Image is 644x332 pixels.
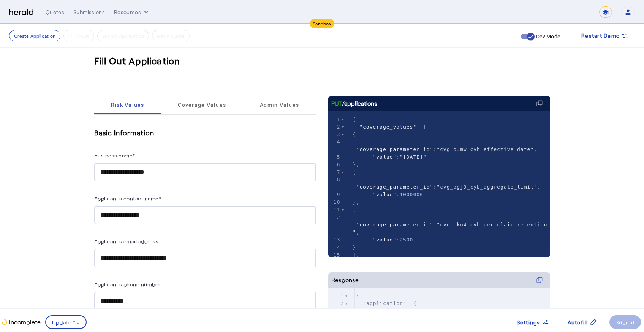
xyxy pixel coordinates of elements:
h3: Fill Out Application [94,55,180,67]
label: Applicant's email address [94,238,159,245]
span: }, [353,162,360,167]
div: 5 [328,153,342,161]
button: Fill it Out [63,30,94,41]
span: Autofill [568,318,588,326]
span: "cvg_ckn4_cyb_per_claim_retention" [353,222,547,235]
div: 13 [328,236,342,244]
span: Settings [517,318,540,326]
div: /applications [331,99,377,108]
div: 10 [328,199,342,206]
div: 15 [328,251,342,259]
span: 2500 [400,237,413,243]
button: Get A Quote [152,30,190,41]
span: : , [353,177,541,190]
div: 1 [328,116,342,123]
span: "coverage_values" [359,124,416,130]
div: 3 [328,307,345,315]
span: : [353,154,427,160]
div: 14 [328,244,342,251]
span: : [353,237,413,243]
div: 2 [328,123,342,131]
button: Create Application [9,30,60,41]
h5: Basic Information [94,127,316,138]
p: Incomplete [8,318,41,327]
span: : , [356,308,517,314]
span: "coverage_parameter_id" [356,222,433,227]
span: Coverage Values [178,102,226,108]
div: Sandbox [310,19,334,28]
div: 11 [328,206,342,214]
div: 7 [328,168,342,176]
span: PUT [331,99,342,108]
div: 9 [328,191,342,199]
span: "cvg_o3mw_cyb_effective_date" [437,146,534,152]
span: "cvg_agj9_cyb_aggregate_limit" [437,184,537,190]
button: Update [45,315,87,329]
span: Admin Values [260,102,299,108]
label: Applicant's contact name* [94,195,161,202]
span: "5c3c7af5-3ddf-464f-b3c0-4ad9cdf83c97" [386,308,514,314]
span: { [353,207,356,213]
div: 12 [328,214,342,221]
button: Submit Application [97,30,149,41]
span: Update [52,318,72,326]
span: 1000000 [400,192,423,197]
span: "coverage_parameter_id" [356,146,433,152]
label: Dev Mode [535,33,560,40]
span: : [ [353,124,427,130]
span: } [353,245,356,250]
div: Submissions [73,8,105,16]
div: Quotes [46,8,64,16]
span: "application" [363,300,407,306]
span: "value" [373,192,396,197]
div: 2 [328,300,345,307]
div: 3 [328,131,342,138]
button: Settings [511,315,555,329]
button: Resources dropdown menu [114,8,150,16]
span: : , [353,214,547,235]
span: "id" [370,308,383,314]
div: 4 [328,138,342,146]
span: Risk Values [111,102,144,108]
span: : [353,192,423,197]
span: { [353,116,356,122]
div: 8 [328,176,342,184]
span: ], [353,252,360,258]
span: "[DATE]" [400,154,427,160]
span: : , [353,139,538,152]
span: "value" [373,237,396,243]
div: Response [331,275,359,284]
div: 6 [328,161,342,168]
span: Restart Demo [581,31,620,40]
span: "coverage_parameter_id" [356,184,433,190]
div: 1 [328,292,345,300]
span: "value" [373,154,396,160]
button: Restart Demo [575,29,635,43]
span: { [356,293,360,299]
span: }, [353,199,360,205]
label: Applicant's phone number [94,281,161,288]
label: Business name* [94,152,135,159]
span: : { [356,300,417,306]
span: { [353,169,356,175]
button: Autofill [562,315,603,329]
img: Herald Logo [9,9,33,16]
span: { [353,132,356,137]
